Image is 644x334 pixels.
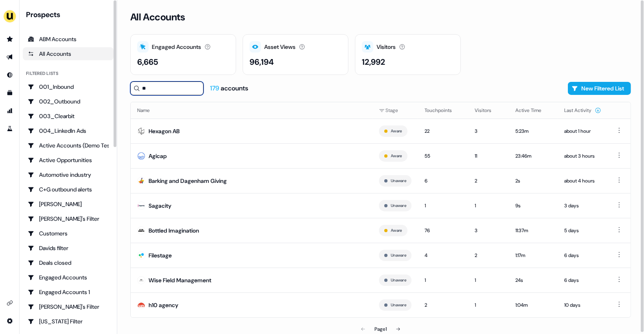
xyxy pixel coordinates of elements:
div: 1 [475,276,502,284]
div: [PERSON_NAME]'s Filter [28,215,109,223]
button: Unaware [391,277,406,284]
div: Agicap [149,152,167,160]
div: Automotive industry [28,171,109,179]
div: 2 [475,177,502,185]
a: Go to 003_Clearbit [23,110,114,123]
div: 55 [425,152,462,160]
div: Visitors [377,43,396,51]
div: about 3 hours [564,152,601,160]
div: 3 [475,226,502,235]
a: Go to C+G outbound alerts [23,183,114,196]
div: 1:17m [515,251,551,259]
a: Go to 001_Inbound [23,80,114,93]
div: 11:37m [515,226,551,235]
div: Sagacity [149,202,171,210]
div: 2 [475,251,502,259]
div: Wise Field Management [149,276,211,284]
button: Aware [391,127,402,135]
div: [US_STATE] Filter [28,317,109,325]
div: 003_Clearbit [28,112,109,120]
div: h10 agency [149,301,178,309]
button: Visitors [475,103,501,118]
div: Customers [28,229,109,237]
div: 2s [515,177,551,185]
a: Go to Inbound [3,68,16,81]
div: Deals closed [28,259,109,267]
div: 76 [425,226,462,235]
span: 179 [210,84,221,92]
div: Engaged Accounts 1 [28,288,109,296]
div: 5 days [564,226,601,235]
a: Go to integrations [3,314,16,327]
div: 1 [425,276,462,284]
div: Page 1 [375,325,387,333]
a: Go to outbound experience [3,51,16,64]
a: Go to Geneviève's Filter [23,300,114,313]
div: 004_LinkedIn Ads [28,127,109,135]
div: 12,992 [362,56,385,68]
div: 9s [515,202,551,210]
a: Go to 004_LinkedIn Ads [23,124,114,137]
div: Filtered lists [26,70,58,77]
div: Active Opportunities [28,156,109,164]
a: Go to Charlotte Stone [23,198,114,211]
div: [PERSON_NAME] [28,200,109,208]
a: Go to Davids filter [23,242,114,255]
button: Aware [391,227,402,234]
a: Go to Charlotte's Filter [23,212,114,225]
button: Last Activity [564,103,601,118]
a: All accounts [23,47,114,60]
div: Hexagon AB [149,127,180,135]
a: Go to Engaged Accounts [23,271,114,284]
a: Go to 002_Outbound [23,95,114,108]
a: Go to Active Accounts (Demo Test) [23,139,114,152]
button: Touchpoints [425,103,462,118]
div: Prospects [26,10,114,20]
div: 6 days [564,251,601,259]
div: 3 [475,127,502,135]
div: 5:23m [515,127,551,135]
div: 1 [475,301,502,309]
div: Active Accounts (Demo Test) [28,141,109,149]
a: ABM Accounts [23,33,114,46]
div: Bottled Imagination [149,226,199,235]
button: Active Time [515,103,551,118]
button: Aware [391,152,402,160]
div: C+G outbound alerts [28,185,109,193]
button: Unaware [391,252,406,259]
div: Asset Views [264,43,296,51]
div: 1:04m [515,301,551,309]
div: All Accounts [28,50,109,58]
div: 002_Outbound [28,97,109,105]
button: Unaware [391,202,406,209]
div: 6 [425,177,462,185]
div: accounts [210,84,248,93]
div: 6 days [564,276,601,284]
div: 1 [425,202,462,210]
a: Go to Automotive industry [23,168,114,181]
div: [PERSON_NAME]'s Filter [28,303,109,311]
div: 11 [475,152,502,160]
a: Go to Engaged Accounts 1 [23,286,114,299]
div: Engaged Accounts [28,273,109,281]
a: Go to integrations [3,297,16,310]
a: Go to prospects [3,33,16,46]
a: Go to templates [3,86,16,99]
div: 001_Inbound [28,83,109,91]
div: 1 [475,202,502,210]
button: Unaware [391,177,406,185]
button: Unaware [391,301,406,309]
th: Name [131,102,372,119]
div: Barking and Dagenham Giving [149,177,227,185]
div: 96,194 [250,56,274,68]
div: about 4 hours [564,177,601,185]
div: 2 [425,301,462,309]
div: 24s [515,276,551,284]
div: Davids filter [28,244,109,252]
div: 3 days [564,202,601,210]
a: Go to Active Opportunities [23,154,114,167]
button: New Filtered List [568,82,631,95]
div: Stage [379,106,412,114]
a: Go to Georgia Filter [23,315,114,328]
a: Go to experiments [3,122,16,135]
